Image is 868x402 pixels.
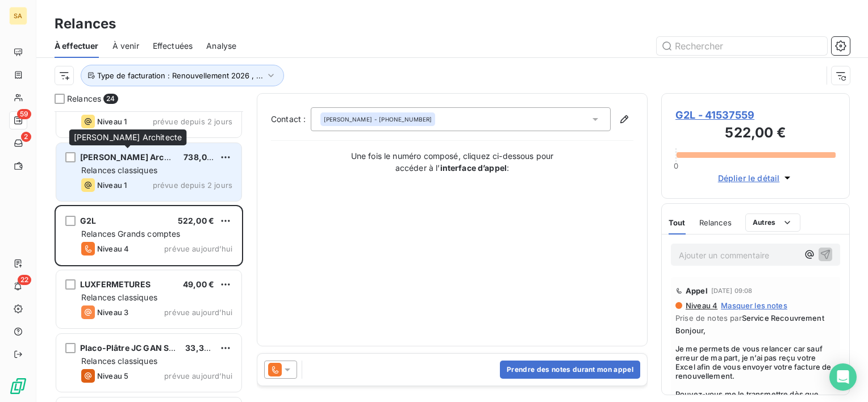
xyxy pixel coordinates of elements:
span: 0 [674,161,678,170]
strong: interface d’appel [440,163,507,173]
span: [PERSON_NAME] Architecte [80,152,191,162]
span: [DATE] 09:08 [711,287,753,294]
span: Relances classiques [81,165,157,175]
div: - [PHONE_NUMBER] [324,115,432,123]
span: G2L - 41537559 [675,107,836,123]
span: Tout [669,218,686,227]
span: 49,00 € [183,279,214,289]
span: Relances classiques [81,356,157,366]
span: LUXFERMETURES [80,279,151,289]
span: Placo-Plâtre JC GAN SARL [80,343,185,353]
span: Relances [699,218,732,227]
span: Niveau 1 [97,117,127,126]
div: Open Intercom Messenger [829,363,857,391]
span: Relances Grands comptes [81,229,180,238]
span: À effectuer [55,40,99,52]
span: prévue depuis 2 jours [153,181,232,190]
span: prévue aujourd’hui [164,244,232,253]
img: Logo LeanPay [9,377,27,395]
span: Effectuées [153,40,193,52]
h3: 522,00 € [675,123,836,145]
span: Appel [686,286,708,295]
button: Prendre des notes durant mon appel [500,361,640,379]
span: prévue aujourd’hui [164,308,232,317]
span: [PERSON_NAME] [324,115,372,123]
input: Rechercher [657,37,827,55]
span: 24 [103,94,118,104]
span: 2 [21,132,31,142]
span: Niveau 1 [97,181,127,190]
span: 522,00 € [178,216,214,225]
span: Masquer les notes [721,301,787,310]
span: G2L [80,216,96,225]
span: Relances classiques [81,292,157,302]
span: 59 [17,109,31,119]
span: Relances [67,93,101,104]
span: prévue depuis 2 jours [153,117,232,126]
button: Déplier le détail [715,171,797,185]
span: 738,00 € [183,152,219,162]
span: Niveau 5 [97,371,128,380]
div: grid [55,111,243,402]
p: Une fois le numéro composé, cliquez ci-dessous pour accéder à l’ : [339,150,566,174]
button: Type de facturation : Renouvellement 2026 , ... [81,65,284,86]
span: Niveau 3 [97,308,128,317]
span: Analyse [206,40,236,52]
span: Type de facturation : Renouvellement 2026 , ... [97,71,263,80]
span: Prise de notes par [675,313,836,323]
span: [PERSON_NAME] Architecte [74,132,182,142]
span: prévue aujourd’hui [164,371,232,380]
h3: Relances [55,14,116,34]
span: 33,32 € [185,343,216,353]
span: Niveau 4 [97,244,129,253]
span: À venir [112,40,139,52]
span: Déplier le détail [718,172,780,184]
span: 22 [18,275,31,285]
span: Service Recouvrement [742,313,824,323]
label: Contact : [271,114,311,125]
div: SA [9,7,27,25]
span: Niveau 4 [685,301,717,310]
button: Autres [745,213,800,232]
